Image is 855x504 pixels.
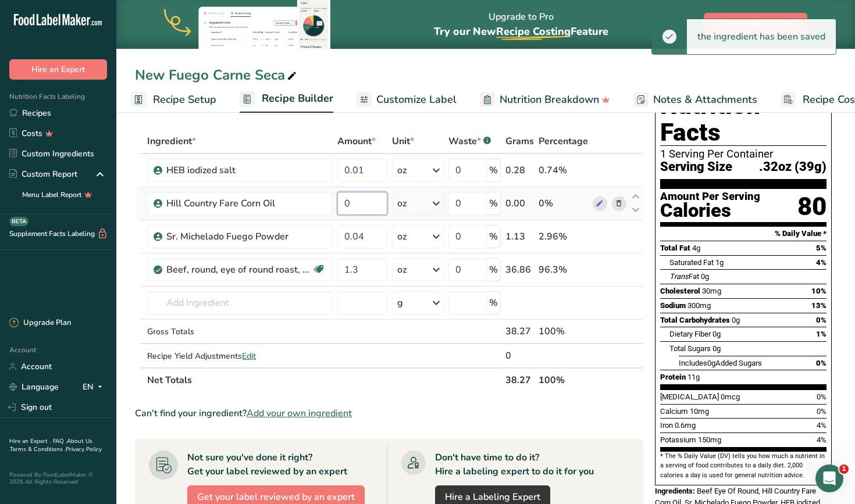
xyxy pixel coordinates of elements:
h1: Nutrition Facts [660,92,826,146]
span: Saturated Fat [669,258,714,267]
div: oz [397,163,407,177]
a: Terms & Conditions . [10,445,66,453]
div: oz [397,196,407,210]
input: Add Ingredient [147,291,333,314]
div: 1 Serving Per Container [660,148,826,160]
span: 0.6mg [675,421,696,430]
span: Total Carbohydrates [660,316,730,324]
span: 1 [839,464,849,474]
span: Amount [337,134,376,148]
div: New Fuego Carne Seca [135,65,299,85]
a: FAQ . [53,437,67,445]
span: Serving Size [660,160,732,174]
span: 4g [692,244,700,252]
div: Don't have time to do it? Hire a labeling expert to do it for you [435,451,594,478]
span: 11g [687,373,700,381]
section: % Daily Value * [660,227,826,241]
span: Potassium [660,435,696,444]
a: Nutrition Breakdown [480,87,610,113]
section: * The % Daily Value (DV) tells you how much a nutrient in a serving of food contributes to a dail... [660,452,826,480]
div: Sr. Michelado Fuego Powder [166,230,312,244]
th: 100% [536,367,590,392]
span: Nutrition Breakdown [500,92,599,108]
div: Waste [448,134,491,148]
span: 10mg [690,407,709,416]
div: 2.96% [539,230,588,244]
div: EN [83,380,107,394]
div: Recipe Yield Adjustments [147,350,333,362]
div: 80 [797,191,826,222]
span: Protein [660,373,686,381]
div: 0% [539,196,588,210]
div: Amount Per Serving [660,191,760,202]
span: Notes & Attachments [653,92,757,108]
div: Gross Totals [147,326,333,338]
span: 0g [701,272,709,281]
span: Ingredient [147,134,196,148]
div: 96.3% [539,263,588,277]
span: 0% [816,316,826,324]
span: 30mg [702,287,721,295]
div: HEB iodized salt [166,163,312,177]
span: 150mg [698,435,721,444]
span: Percentage [539,134,588,148]
span: Customize Label [376,92,457,108]
span: 1g [715,258,724,267]
span: 1% [816,330,826,338]
span: 4% [817,435,826,444]
div: oz [397,263,407,277]
span: 4% [817,421,826,430]
span: Unit [392,134,414,148]
span: 0g [732,316,740,324]
button: Hire an Expert [9,59,107,80]
span: 5% [816,244,826,252]
div: Not sure you've done it right? Get your label reviewed by an expert [187,451,347,478]
div: 38.27 [505,324,534,338]
a: Recipe Setup [131,87,216,113]
span: Sodium [660,301,686,310]
div: Custom Report [9,168,77,180]
span: 13% [811,301,826,310]
span: Iron [660,421,673,430]
div: g [397,296,403,310]
a: Privacy Policy [66,445,102,453]
span: Try our New Feature [434,24,608,38]
span: Total Fat [660,244,690,252]
div: 1.13 [505,230,534,244]
span: Recipe Builder [262,91,333,106]
span: Upgrade to Pro [723,17,788,31]
span: [MEDICAL_DATA] [660,392,719,401]
div: 100% [539,324,588,338]
span: Total Sugars [669,344,711,353]
div: Upgrade Plan [9,317,71,329]
span: Calcium [660,407,688,416]
a: Notes & Attachments [633,87,757,113]
span: Cholesterol [660,287,700,295]
span: 0g [712,344,721,353]
div: the ingredient has been saved [687,19,836,54]
span: 4% [816,258,826,267]
div: 0.00 [505,196,534,210]
a: Customize Label [357,87,457,113]
div: Hill Country Fare Corn Oil [166,196,312,210]
th: 38.27 [503,367,536,392]
span: Ingredients: [655,487,695,495]
div: 0 [505,349,534,363]
div: Calories [660,202,760,219]
span: Includes Added Sugars [679,359,762,367]
div: Powered By FoodLabelMaker © 2025 All Rights Reserved [9,471,107,485]
span: Add your own ingredient [247,406,352,420]
button: Upgrade to Pro [704,13,807,36]
span: Recipe Setup [153,92,216,108]
span: 0mcg [721,392,740,401]
a: Hire an Expert . [9,437,51,445]
div: BETA [9,217,28,226]
div: 0.28 [505,163,534,177]
i: Trans [669,272,689,281]
div: Upgrade to Pro [434,1,608,49]
span: .32oz (39g) [759,160,826,174]
a: Recipe Builder [240,85,333,113]
span: Grams [505,134,534,148]
span: Recipe Costing [496,24,571,38]
span: 300mg [687,301,711,310]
